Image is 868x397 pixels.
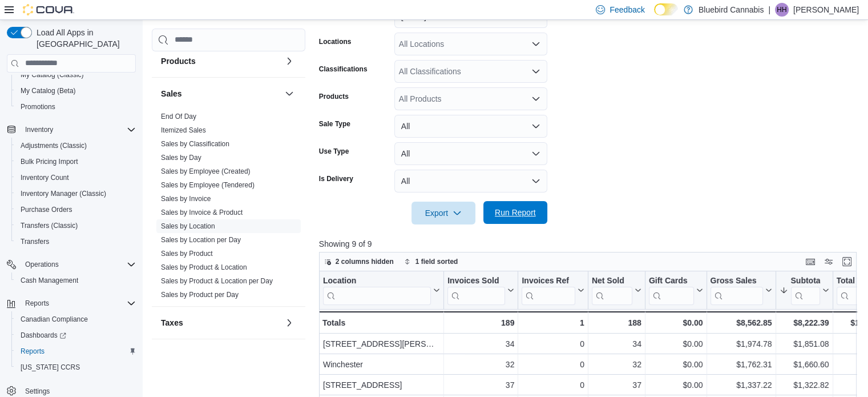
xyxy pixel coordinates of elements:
a: Dashboards [16,328,71,342]
span: Export [418,202,469,224]
div: $0.00 [649,316,703,330]
div: Invoices Sold [447,275,505,286]
span: Inventory Count [16,171,136,185]
button: 1 field sorted [399,255,463,268]
input: Dark Mode [654,3,678,15]
button: My Catalog (Classic) [11,67,140,83]
span: Sales by Invoice & Product [161,208,243,217]
button: Canadian Compliance [11,311,140,327]
label: Sale Type [319,119,350,129]
a: My Catalog (Beta) [16,84,80,98]
a: Transfers [16,235,54,248]
button: Gross Sales [710,275,772,304]
a: Sales by Classification [161,140,229,148]
div: 37 [592,378,641,392]
span: Canadian Compliance [16,312,136,326]
div: Invoices Ref [522,275,575,286]
div: 32 [447,358,514,371]
button: Run Report [483,201,547,224]
a: Sales by Location [161,222,215,230]
a: Canadian Compliance [16,312,92,326]
div: $8,562.85 [710,316,772,330]
span: Adjustments (Classic) [16,139,136,153]
h3: Taxes [161,317,183,328]
button: Invoices Ref [522,275,584,304]
div: Gift Cards [649,275,694,286]
button: Cash Management [11,272,140,288]
div: $1,660.60 [779,358,829,371]
div: 0 [522,337,584,351]
div: Haytham Houri [775,3,789,17]
button: Transfers [11,234,140,250]
a: Purchase Orders [16,203,77,216]
a: Sales by Location per Day [161,236,241,244]
a: Sales by Employee (Tendered) [161,181,255,189]
span: Purchase Orders [21,205,72,214]
span: Dark Mode [654,15,655,16]
div: Winchester [323,358,440,371]
button: Gift Cards [649,275,703,304]
span: My Catalog (Classic) [16,68,136,82]
span: Sales by Product & Location per Day [161,276,273,286]
a: Cash Management [16,274,83,287]
span: Washington CCRS [16,360,136,374]
span: Sales by Employee (Created) [161,167,251,176]
button: Subtotal [779,275,829,304]
span: Inventory [25,125,53,134]
span: Dashboards [21,331,66,340]
button: Reports [21,296,54,310]
div: [STREET_ADDRESS][PERSON_NAME] [323,337,440,351]
div: 0 [522,378,584,392]
span: Canadian Compliance [21,315,88,324]
span: 2 columns hidden [336,257,394,266]
div: Subtotal [790,275,819,304]
span: Promotions [21,102,55,111]
div: $1,974.78 [710,337,772,351]
button: [US_STATE] CCRS [11,359,140,375]
div: Location [323,275,431,286]
div: Gift Card Sales [649,275,694,304]
span: Transfers (Classic) [16,219,136,232]
span: Load All Apps in [GEOGRAPHIC_DATA] [32,27,136,50]
a: Adjustments (Classic) [16,139,91,153]
span: My Catalog (Beta) [21,86,76,95]
a: Sales by Product [161,250,213,258]
a: Bulk Pricing Import [16,155,83,169]
span: Purchase Orders [16,203,136,216]
span: Dashboards [16,328,136,342]
button: Export [411,202,475,224]
button: Invoices Sold [447,275,514,304]
p: [PERSON_NAME] [793,3,859,17]
button: Open list of options [531,94,540,103]
h3: Products [161,55,196,67]
button: Inventory Count [11,170,140,186]
button: Enter fullscreen [840,255,854,268]
span: Transfers [21,237,49,246]
button: Sales [282,87,296,101]
a: Itemized Sales [161,126,206,134]
button: Promotions [11,99,140,115]
label: Products [319,92,349,101]
button: Purchase Orders [11,202,140,218]
button: Inventory Manager (Classic) [11,186,140,202]
button: Taxes [161,317,280,328]
div: $8,222.39 [779,316,829,330]
a: Dashboards [11,327,140,343]
a: Sales by Product per Day [161,291,239,299]
a: Reports [16,344,49,358]
button: Operations [21,258,63,271]
span: Inventory Count [21,173,69,182]
a: Sales by Product & Location [161,263,247,271]
a: Sales by Day [161,154,201,162]
div: 34 [447,337,514,351]
div: Location [323,275,431,304]
a: Transfers (Classic) [16,219,82,232]
button: Display options [822,255,835,268]
label: Is Delivery [319,174,353,183]
a: [US_STATE] CCRS [16,360,84,374]
div: $0.00 [649,337,703,351]
div: 34 [592,337,641,351]
div: $1,322.82 [779,378,829,392]
button: Products [161,55,280,67]
button: Sales [161,88,280,99]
